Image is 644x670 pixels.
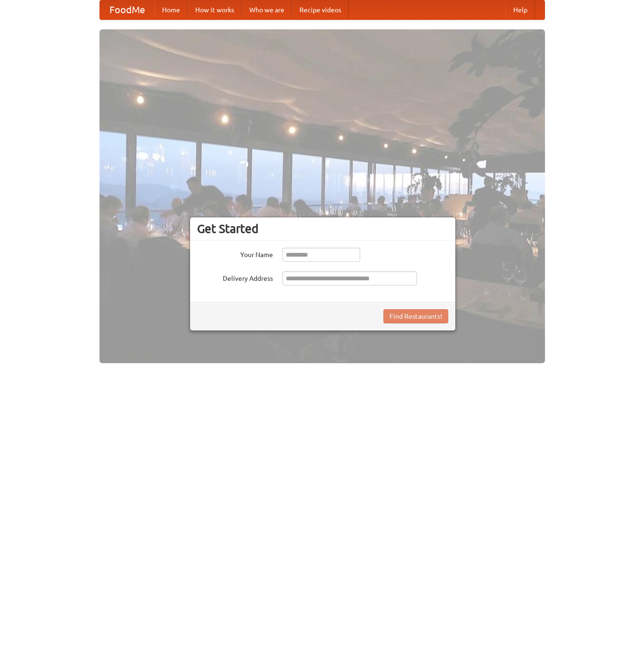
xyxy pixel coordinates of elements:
[154,0,188,19] a: Home
[188,0,242,19] a: How it works
[100,0,154,19] a: FoodMe
[242,0,292,19] a: Who we are
[197,271,273,283] label: Delivery Address
[197,222,448,236] h3: Get Started
[506,0,535,19] a: Help
[383,309,448,323] button: Find Restaurants!
[292,0,349,19] a: Recipe videos
[197,248,273,259] label: Your Name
